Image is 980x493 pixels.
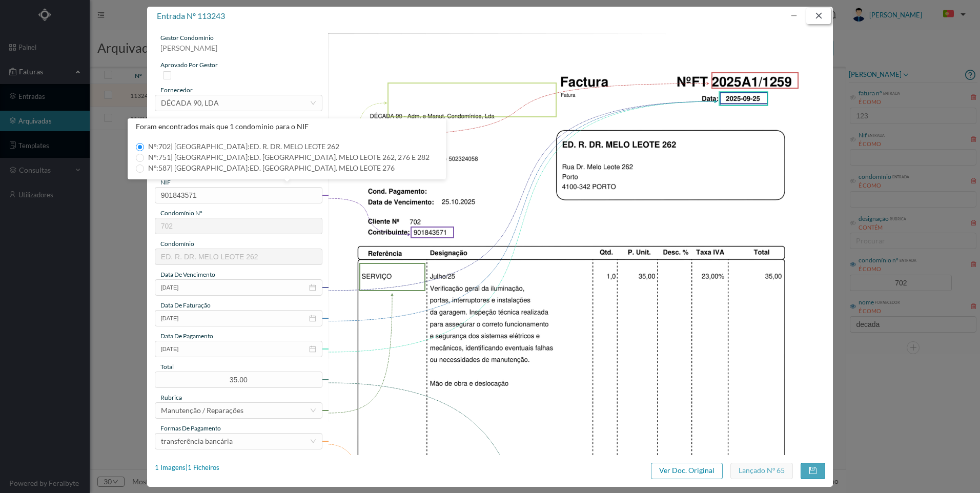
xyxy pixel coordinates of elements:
span: aprovado por gestor [160,61,218,69]
span: condomínio nº [160,209,202,217]
div: Manutenção / Reparações [161,403,243,418]
button: PT [935,6,970,23]
span: dado de fatura nº [160,117,211,125]
i: icon: calendar [309,284,316,291]
i: icon: down [310,407,316,414]
i: icon: down [310,438,316,444]
span: Nº: 587 | [GEOGRAPHIC_DATA]: ED. [GEOGRAPHIC_DATA]. MELO LEOTE 276 [144,163,399,172]
i: icon: calendar [309,315,316,322]
span: data de vencimento [160,271,215,278]
span: total [160,363,174,371]
div: DÉCADA 90, LDA [161,95,219,111]
button: Ver Doc. Original [651,463,723,479]
span: NIF [160,178,171,186]
span: Nº: 702 | [GEOGRAPHIC_DATA]: ED. R. DR. MELO LEOTE 262 [144,142,343,151]
span: Formas de Pagamento [160,424,221,432]
span: data de pagamento [160,332,213,340]
div: transferência bancária [161,434,233,449]
button: Lançado nº 65 [730,463,793,479]
div: 1 Imagens | 1 Ficheiros [155,463,219,473]
span: fornecedor [160,86,193,94]
span: rubrica [160,394,182,401]
div: Foram encontrados mais que 1 condominio para o NIF [128,118,446,135]
span: gestor condomínio [160,34,214,42]
div: [PERSON_NAME] [155,43,322,60]
i: icon: calendar [309,345,316,353]
span: entrada nº 113243 [157,11,225,20]
span: Nº: 751 | [GEOGRAPHIC_DATA]: ED. [GEOGRAPHIC_DATA]. MELO LEOTE 262, 276 E 282 [144,153,434,161]
i: icon: down [310,100,316,106]
span: data de faturação [160,301,211,309]
span: condomínio [160,240,194,248]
